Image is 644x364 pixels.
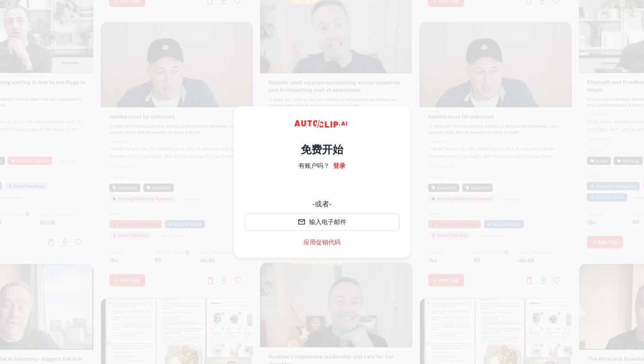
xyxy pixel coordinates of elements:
a: 应用促销代码 [303,238,341,247]
div: -或者- [244,199,400,209]
button: 输入电子邮件 [244,213,400,231]
h4: 免费开始 [301,141,343,157]
p: 有账户吗？ [299,161,330,170]
iframe: “使用谷歌账号登录”按钮 [240,177,404,196]
a: 登录 [333,161,345,170]
div: 使用谷歌账号登录。在新标签页中打开 [244,177,400,196]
